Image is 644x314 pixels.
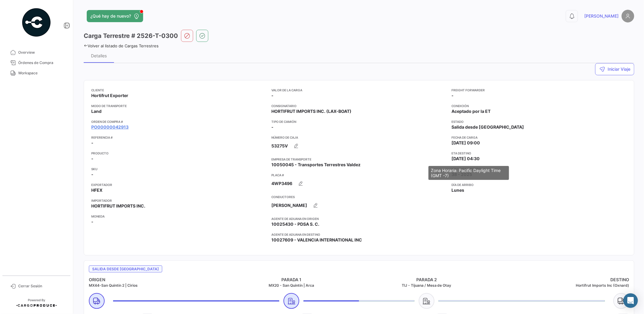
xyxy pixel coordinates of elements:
[271,216,447,221] app-card-info-title: Agente de Aduana en Origen
[271,162,361,168] span: 10050045 - Transportes Terrestres Valdez
[623,293,638,308] div: Abrir Intercom Messenger
[271,103,447,108] app-card-info-title: Consignatario
[584,13,619,19] span: [PERSON_NAME]
[451,187,464,193] span: Lunes
[91,119,267,124] app-card-info-title: Orden de Compra #
[271,119,447,124] app-card-info-title: Tipo de Camión
[451,88,627,93] app-card-info-title: Freight Forwarder
[91,103,267,108] app-card-info-title: Modo de Transporte
[87,10,143,22] button: ¿Qué hay de nuevo?
[18,50,65,55] span: Overview
[84,43,159,48] a: Volver al listado de Cargas Terrestres
[91,203,145,209] span: HORTIFRUT IMPORTS INC.
[271,108,351,114] span: HORTIFRUT IMPORTS INC. (LAX-BOAT)
[271,173,447,177] app-card-info-title: Placa #
[451,140,480,146] span: [DATE] 09:00
[451,167,627,171] app-card-info-title: Semana de Arribo
[21,7,52,38] img: powered-by.png
[451,124,524,130] span: Salida desde [GEOGRAPHIC_DATA]
[18,283,65,289] span: Cerrar Sesión
[5,47,68,58] a: Overview
[271,221,319,227] span: 10025430 - PDSA S. C.
[271,232,447,237] app-card-info-title: Agente de Aduana en Destino
[91,167,267,171] app-card-info-title: SKU
[451,182,627,187] app-card-info-title: Día de Arribo
[271,237,362,243] span: 10027609 - VALENCIA INTERNATIONAL INC
[5,58,68,68] a: Órdenes de Compra
[91,93,128,99] span: Hortifrut Exporter
[451,93,454,99] span: -
[91,171,93,177] span: -
[451,103,627,108] app-card-info-title: Condición
[271,88,447,93] app-card-info-title: Valor de la Carga
[451,156,480,162] span: [DATE] 04:30
[271,181,292,187] span: 4WP3496
[451,108,491,114] span: Aceptado por la ET
[91,88,267,93] app-card-info-title: Cliente
[91,219,93,225] span: -
[359,277,494,283] h4: PARADA 2
[91,135,267,140] app-card-info-title: Referencia #
[91,53,107,58] div: Detalles
[428,166,509,180] div: Zona Horaria: Pacific Daylight Time (GMT -7)
[271,93,273,99] span: -
[84,32,178,40] h3: Carga Terrestre # 2526-T-0300
[18,70,65,76] span: Workspace
[271,194,447,199] app-card-info-title: Conductores
[91,187,102,193] span: HFEX
[91,198,267,203] app-card-info-title: Importador
[451,151,627,156] app-card-info-title: ETA Destino
[91,151,267,156] app-card-info-title: Producto
[91,140,93,146] span: -
[224,283,359,288] h5: MX20 - San Quintín | Arca
[89,277,224,283] h4: ORIGEN
[271,143,288,149] span: 53275V
[494,283,629,288] h5: Hortifrut Imports Inc (Oxnard)
[89,265,162,272] span: Salida desde [GEOGRAPHIC_DATA]
[451,135,627,140] app-card-info-title: Fecha de carga
[595,63,634,75] button: Iniciar Viaje
[91,108,102,114] span: Land
[494,277,629,283] h4: DESTINO
[91,214,267,219] app-card-info-title: Moneda
[91,182,267,187] app-card-info-title: Exportador
[90,13,131,19] span: ¿Qué hay de nuevo?
[271,124,273,130] span: -
[271,202,307,208] span: [PERSON_NAME]
[359,283,494,288] h5: TIJ - Tijuana / Mesa de Otay
[91,156,93,162] span: -
[271,157,447,162] app-card-info-title: Empresa de Transporte
[622,10,634,22] img: placeholder-user.png
[91,124,129,130] a: PO00000042913
[18,60,65,66] span: Órdenes de Compra
[451,119,627,124] app-card-info-title: Estado
[89,283,224,288] h5: MX44-San Quintín 2 | Cirios
[224,277,359,283] h4: PARADA 1
[5,68,68,78] a: Workspace
[271,135,447,140] app-card-info-title: Número de Caja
